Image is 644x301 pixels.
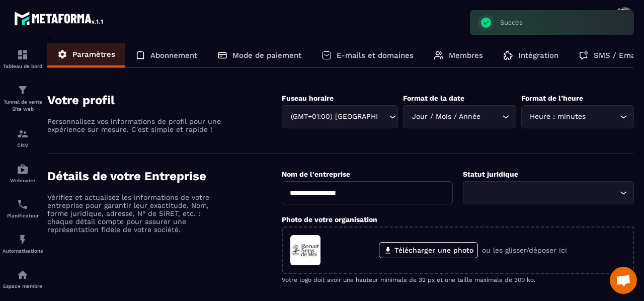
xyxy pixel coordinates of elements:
[449,51,483,60] p: Membres
[482,111,499,122] input: Search for option
[3,213,43,218] p: Planificateur
[379,242,478,258] label: Télécharger une photo
[3,283,43,289] p: Espace membre
[469,187,617,198] input: Search for option
[521,94,583,102] label: Format de l’heure
[282,105,398,128] div: Search for option
[3,120,43,156] a: formationformationCRM
[232,51,301,60] p: Mode de paiement
[47,193,223,234] p: Vérifiez et actualisez les informations de votre entreprise pour garantir leur exactitude. Nom, f...
[463,170,518,178] label: Statut juridique
[410,111,482,122] span: Jour / Mois / Année
[17,234,29,246] img: automations
[17,198,29,210] img: scheduler
[337,51,414,60] p: E-mails et domaines
[47,117,223,133] p: Personnalisez vos informations de profil pour une expérience sur mesure. C'est simple et rapide !
[521,105,634,128] div: Search for option
[282,170,350,178] label: Nom de l'entreprise
[528,111,588,122] span: Heure : minutes
[47,93,282,107] h4: Votre profil
[3,248,43,254] p: Automatisations
[3,226,43,261] a: automationsautomationsAutomatisations
[588,111,617,122] input: Search for option
[3,178,43,183] p: Webinaire
[403,94,464,102] label: Format de la date
[3,191,43,226] a: schedulerschedulerPlanificateur
[47,169,282,183] h4: Détails de votre Entreprise
[17,49,29,61] img: formation
[282,276,634,283] p: Votre logo doit avoir une hauteur minimale de 32 px et une taille maximale de 300 ko.
[17,163,29,175] img: automations
[282,215,377,223] label: Photo de votre organisation
[3,41,43,77] a: formationformationTableau de bord
[14,9,105,27] img: logo
[288,111,379,122] span: (GMT+01:00) [GEOGRAPHIC_DATA]
[3,142,43,148] p: CRM
[72,50,115,59] p: Paramètres
[518,51,558,60] p: Intégration
[463,181,634,204] div: Search for option
[3,99,43,113] p: Tunnel de vente Site web
[17,84,29,96] img: formation
[610,267,637,294] div: Ouvrir le chat
[17,269,29,281] img: automations
[17,128,29,140] img: formation
[403,105,516,128] div: Search for option
[282,94,334,102] label: Fuseau horaire
[3,261,43,296] a: automationsautomationsEspace membre
[3,77,43,120] a: formationformationTunnel de vente Site web
[482,246,567,254] p: ou les glisser/déposer ici
[3,63,43,69] p: Tableau de bord
[150,51,197,60] p: Abonnement
[379,111,386,122] input: Search for option
[3,156,43,191] a: automationsautomationsWebinaire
